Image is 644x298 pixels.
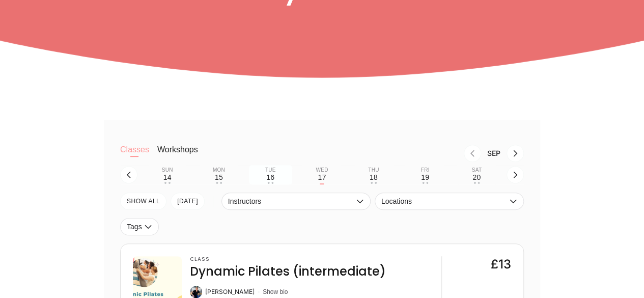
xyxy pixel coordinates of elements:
[127,223,142,231] span: Tags
[265,167,276,173] div: Tue
[190,263,386,280] h4: Dynamic Pilates (intermediate)
[481,149,507,157] div: Month Sep
[421,173,429,181] div: 19
[472,173,481,181] div: 20
[164,182,171,184] div: • •
[370,173,378,181] div: 18
[228,197,354,205] span: Instructors
[162,167,173,173] div: Sun
[120,145,149,165] button: Classes
[214,145,524,162] nav: Month switch
[213,167,225,173] div: Mon
[267,182,273,184] div: • •
[171,193,205,210] button: [DATE]
[375,193,524,210] button: Locations
[215,173,223,181] div: 15
[472,167,482,173] div: Sat
[381,197,507,205] span: Locations
[421,167,430,173] div: Fri
[157,145,198,165] button: Workshops
[120,218,159,235] button: Tags
[221,193,371,210] button: Instructors
[120,193,166,210] button: SHOW All
[422,182,428,184] div: • •
[368,167,379,173] div: Thu
[263,288,288,296] button: Show bio
[318,173,326,181] div: 17
[316,167,328,173] div: Wed
[163,173,172,181] div: 14
[216,182,222,184] div: • •
[190,286,202,298] img: Svenja O'Connor
[266,173,274,181] div: 16
[473,182,480,184] div: • •
[464,145,481,162] button: Previous month, Aug
[507,145,524,162] button: Next month, Oct
[371,182,377,184] div: • •
[190,256,386,262] h3: Class
[205,288,255,296] div: [PERSON_NAME]
[491,256,511,273] div: £13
